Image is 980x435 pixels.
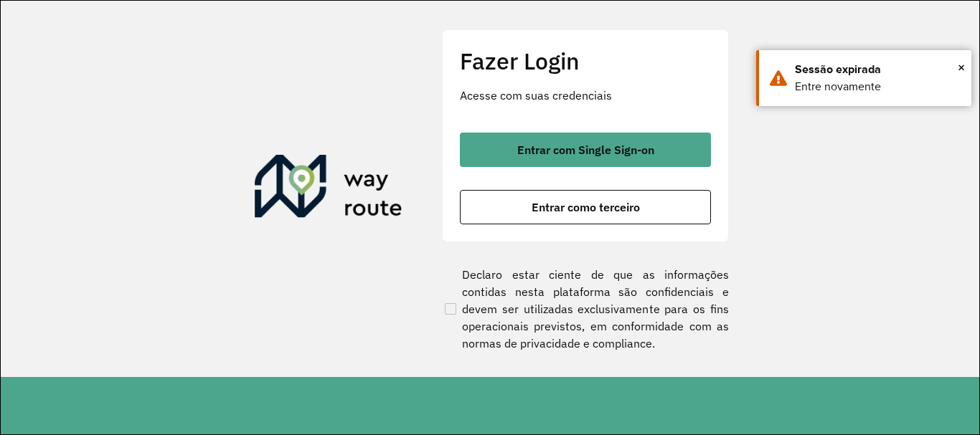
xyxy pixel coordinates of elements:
img: Roteirizador AmbevTech [255,155,402,224]
label: Declaro estar ciente de que as informações contidas nesta plataforma são confidenciais e devem se... [442,266,729,352]
p: Acesse com suas credenciais [460,87,711,104]
span: Entrar como terceiro [532,201,640,213]
div: Entre novamente [795,78,961,95]
span: × [958,57,965,78]
button: button [460,190,711,224]
span: Entrar com Single Sign-on [517,144,654,156]
h2: Fazer Login [460,47,711,75]
button: button [460,133,711,167]
div: Sessão expirada [795,61,961,78]
button: Close [958,57,965,78]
